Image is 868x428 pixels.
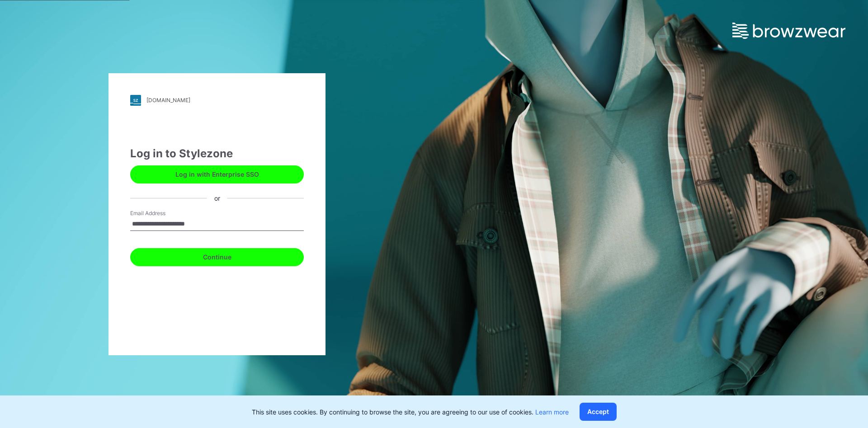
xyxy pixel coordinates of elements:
[207,193,227,203] div: or
[535,408,569,416] a: Learn more
[130,165,304,183] button: Log in with Enterprise SSO
[130,209,193,217] label: Email Address
[146,97,190,103] div: [DOMAIN_NAME]
[130,95,304,106] a: [DOMAIN_NAME]
[130,146,304,162] div: Log in to Stylezone
[252,407,569,417] p: This site uses cookies. By continuing to browse the site, you are agreeing to our use of cookies.
[130,248,304,266] button: Continue
[130,95,141,106] img: stylezone-logo.562084cfcfab977791bfbf7441f1a819.svg
[732,23,845,39] img: browzwear-logo.e42bd6dac1945053ebaf764b6aa21510.svg
[580,403,617,421] button: Accept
